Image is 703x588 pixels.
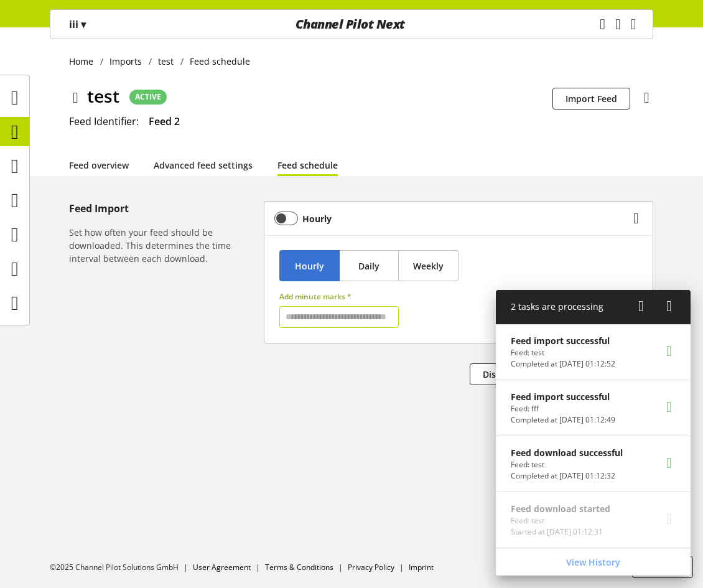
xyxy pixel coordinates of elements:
a: Feed import successfulFeed: fffCompleted at [DATE] 01:12:49 [496,380,691,436]
b: Hourly [302,212,332,225]
p: Feed: fff [511,403,615,414]
a: Feed overview [69,159,129,172]
span: View History [566,556,620,569]
button: Daily [339,250,399,281]
span: ACTIVE [135,91,161,103]
span: Feed 2 [149,114,180,128]
a: User Agreement [193,562,251,572]
span: Daily [358,259,379,273]
span: Feed Identifier: [69,114,139,128]
a: Privacy Policy [348,562,394,572]
span: Hourly [295,259,324,273]
a: View History [498,551,688,573]
a: Terms & Conditions [265,562,333,572]
span: Discard Changes [483,368,553,381]
p: Completed at Oct 12, 2025, 01:12:52 [511,358,615,370]
button: Discard Changes [470,363,566,385]
h6: Set how often your feed should be downloaded. This determines the time interval between each down... [69,226,259,265]
a: test [152,55,180,68]
a: Feed download successfulFeed: testCompleted at [DATE] 01:12:32 [496,436,691,492]
a: Feed schedule [277,159,338,172]
li: ©2025 Channel Pilot Solutions GmbH [50,562,193,573]
p: Feed import successful [511,334,615,347]
span: Weekly [413,259,444,273]
p: Feed import successful [511,390,615,403]
p: Completed at Oct 12, 2025, 01:12:49 [511,414,615,426]
a: Feed import successfulFeed: testCompleted at [DATE] 01:12:52 [496,324,691,380]
button: Weekly [398,250,459,281]
a: Imprint [409,562,434,572]
button: Import Feed [552,88,630,110]
h5: Feed Import [69,201,259,216]
span: Import Feed [566,92,617,105]
nav: main navigation [50,9,653,39]
p: Feed download successful [511,446,623,459]
a: Imports [103,55,149,68]
span: test [158,55,174,68]
p: iii [69,17,86,32]
p: Feed: test [511,459,623,470]
button: Hourly [279,250,340,281]
p: Completed at Oct 12, 2025, 01:12:32 [511,470,623,482]
span: test [87,83,119,109]
span: Add minute marks * [279,291,351,302]
p: Feed: test [511,347,615,358]
span: 2 tasks are processing [511,301,603,312]
a: Home [69,55,100,68]
span: ▾ [81,17,86,31]
a: Advanced feed settings [154,159,253,172]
